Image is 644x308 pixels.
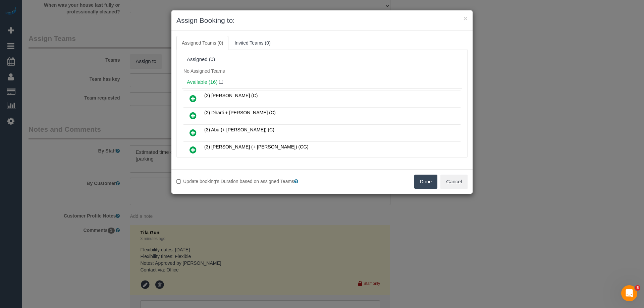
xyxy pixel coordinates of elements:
[187,57,457,62] div: Assigned (0)
[464,15,468,22] button: ×
[176,178,317,185] label: Update booking's Duration based on assigned Teams
[183,68,225,74] span: No Assigned Teams
[635,285,640,291] span: 5
[176,36,228,50] a: Assigned Teams (0)
[229,36,276,50] a: Invited Teams (0)
[621,285,637,301] iframe: Intercom live chat
[414,175,438,189] button: Done
[176,179,181,184] input: Update booking's Duration based on assigned Teams
[204,144,309,149] span: (3) [PERSON_NAME] (+ [PERSON_NAME]) (CG)
[204,127,274,132] span: (3) Abu (+ [PERSON_NAME]) (C)
[176,15,468,25] h3: Assign Booking to:
[204,110,276,115] span: (2) Dharti + [PERSON_NAME] (C)
[187,79,457,85] h4: Available (16)
[204,93,258,98] span: (2) [PERSON_NAME] (C)
[440,175,468,189] button: Cancel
